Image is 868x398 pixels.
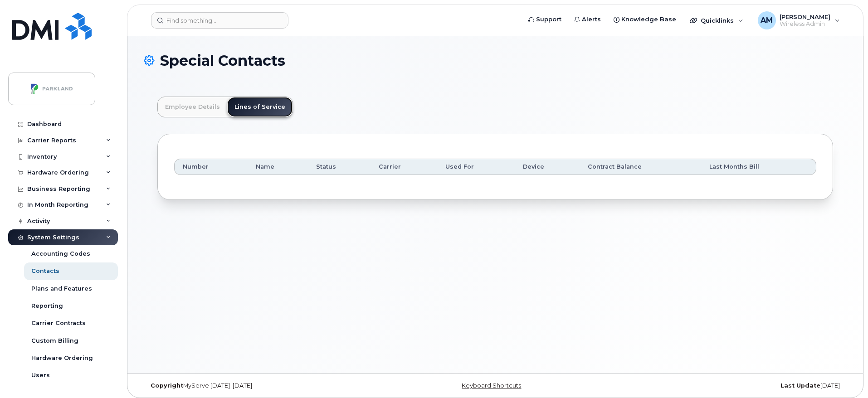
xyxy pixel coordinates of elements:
[437,159,515,175] th: Used For
[780,382,820,389] strong: Last Update
[462,382,521,389] a: Keyboard Shortcuts
[158,97,227,117] a: Employee Details
[144,53,847,68] h1: Special Contacts
[227,97,293,117] a: Lines of Service
[174,159,248,175] th: Number
[371,159,437,175] th: Carrier
[515,159,580,175] th: Device
[612,382,847,389] div: [DATE]
[580,159,701,175] th: Contract Balance
[144,382,378,389] div: MyServe [DATE]–[DATE]
[701,159,816,175] th: Last Months Bill
[248,159,308,175] th: Name
[151,382,183,389] strong: Copyright
[308,159,371,175] th: Status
